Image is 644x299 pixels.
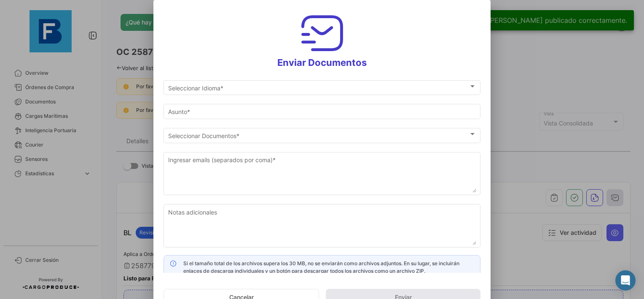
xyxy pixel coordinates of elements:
span: Si el tamaño total de los archivos supera los 30 MB, no se enviarán como archivos adjuntos. En su... [183,260,459,274]
span: Seleccionar Idioma * [168,84,469,92]
div: Abrir Intercom Messenger [615,270,636,291]
h3: Enviar Documentos [164,10,480,68]
span: Seleccionar Documentos [168,132,469,139]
